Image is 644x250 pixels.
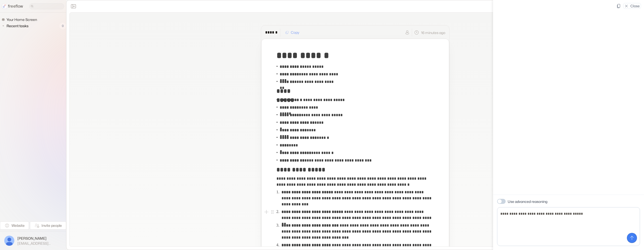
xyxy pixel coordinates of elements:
[30,222,66,230] button: Invite people
[17,236,62,241] span: [PERSON_NAME]
[282,28,302,37] button: Copy
[2,23,30,29] button: Recent tasks
[4,236,14,246] img: profile
[263,209,269,215] button: Add block
[59,23,66,29] span: 0
[2,3,23,9] a: freeflow
[8,3,23,9] p: freeflow
[508,199,547,204] p: Use advanced reasoning
[69,2,77,10] button: Close the sidebar
[6,17,38,22] span: Your Home Screen
[627,233,637,243] button: Send message
[2,17,39,23] a: Your Home Screen
[6,23,30,28] span: Recent tasks
[3,234,63,247] button: [PERSON_NAME][EMAIL_ADDRESS][DOMAIN_NAME]
[17,241,62,246] span: [EMAIL_ADDRESS][DOMAIN_NAME]
[269,209,275,215] button: Open block menu
[421,30,445,35] p: 16 minutes ago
